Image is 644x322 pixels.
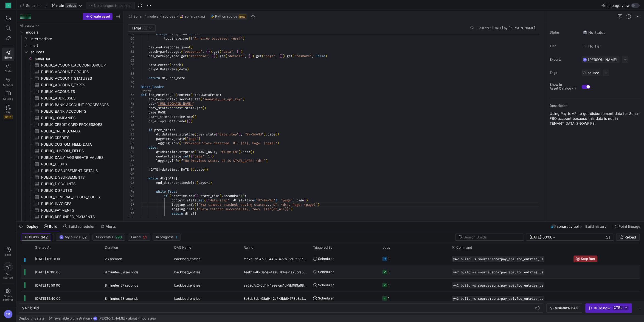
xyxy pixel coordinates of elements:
span: 342 [41,235,48,239]
span: ) [243,36,244,41]
span: get [214,49,220,54]
span: . [254,54,256,58]
a: PUBLIC_ACCOUNT_ACCOUNT_GROUP​​​​​​​​​ [19,62,121,68]
kbd: ⏎ [624,306,628,310]
a: PUBLIC_REFUNDED_PAYMENTS​​​​​​​​​ [19,213,121,220]
span: PUBLIC_ACCOUNT_ACCOUNT_GROUP​​​​​​​​​ [41,62,115,68]
a: PUBLIC_ACCOUNTS​​​​​​​​​ [19,88,121,95]
a: PUBLIC_ACCOUNT_TYPES​​​​​​​​​ [19,82,121,88]
a: PUBLIC_COMPANIES​​​​​​​​​ [19,115,121,121]
span: PUBLIC_DEBITS​​​​​​​​​ [41,161,115,167]
span: My builds [65,235,80,239]
div: 71 [128,85,134,89]
a: PUBLIC_DISCOUNTS​​​​​​​​​ [19,181,121,187]
span: 1 [176,235,177,239]
span: . [193,97,195,101]
span: PUBLIC_PAYMENTS​​​​​​​​​ [41,207,115,213]
span: Beta [4,115,13,119]
div: SB [583,57,587,62]
span: Python source [215,15,237,18]
span: PUBLIC_INVOICES​​​​​​​​​ [41,201,115,207]
div: Press SPACE to select this row. [19,68,121,75]
span: ) [191,93,193,97]
span: . [158,67,160,71]
span: . [200,93,202,97]
span: Alerts [106,224,116,229]
a: PRsBeta [2,102,14,121]
img: No tier [583,44,587,48]
span: Build scheduler [68,224,95,229]
span: logging [164,36,177,41]
div: Press SPACE to select this row. [19,55,121,62]
span: Failed [131,235,141,239]
div: SB [93,316,97,321]
span: PUBLIC_DISBURSEMENTS​​​​​​​​​ [41,174,115,181]
div: 66 [128,63,134,67]
div: 67 [128,67,134,71]
span: PUBLIC_ACCOUNT_STATUSES​​​​​​​​​ [41,75,115,82]
span: @data_loader [141,85,164,89]
span: data [179,67,187,71]
a: Catalog [2,89,14,102]
button: Create asset [83,13,113,20]
span: Sonar [26,3,36,8]
div: Last edit: [DATE] by [PERSON_NAME] [477,26,535,30]
span: ( [181,49,183,54]
span: PUBLIC_ADDRESSES​​​​​​​​​ [41,95,115,101]
span: PUBLIC_DAILY_AGGREGATE_VALUES​​​​​​​​​ [41,154,115,161]
span: DataFrame [160,67,177,71]
span: payload [148,45,162,49]
span: "page" [264,54,275,58]
button: No statusNo Status [581,29,607,36]
span: Space settings [3,295,13,301]
span: ( [187,54,189,58]
span: ( [262,54,264,58]
div: 62 [128,45,134,49]
button: Stop Run [573,256,597,262]
div: Press SPACE to select this row. [19,62,121,68]
button: Build scheduler [61,222,97,231]
span: ) [241,49,243,54]
span: } [250,54,252,58]
span: backload_entries [174,292,200,305]
span: extend [158,63,170,67]
a: Editor [2,48,14,61]
span: pd [196,93,200,97]
span: PUBLIC_BANK_ACCOUNTS​​​​​​​​​ [41,108,115,115]
div: ae59d7c2-0d4f-4e9e-ac1d-5b089a683f45 [240,279,310,292]
a: Preview [141,90,151,93]
span: . [177,36,179,41]
span: , [166,76,168,80]
span: re-enable orchestration [54,317,90,320]
input: Start datetime [530,235,552,239]
span: . [285,54,287,58]
span: = [162,45,164,49]
span: payload [160,49,173,54]
div: 64 [128,54,134,58]
span: main [56,3,64,8]
span: PUBLIC_REVERSED_PAYMENTS​​​​​​​​​ [41,220,115,227]
span: PUBLIC_REFUNDED_PAYMENTS​​​​​​​​​ [41,214,115,220]
span: No Tier [583,44,601,48]
a: Monitor [2,75,14,89]
a: PUBLIC_INVOICES​​​​​​​​​ [19,200,121,207]
span: response [164,45,179,49]
span: source [587,71,599,75]
span: PUBLIC_ACCOUNTS​​​​​​​​​ [41,88,115,95]
span: "details" [227,54,244,58]
kbd: ctrl [613,306,623,310]
span: Point lineage [618,224,640,229]
button: sonarpay_api [179,13,206,20]
span: get [195,97,200,101]
div: Press SPACE to select this row. [19,49,121,55]
button: models [146,13,160,20]
span: backload_entries [174,279,200,292]
span: Tier [550,44,577,48]
span: models [147,15,158,18]
span: secrets [179,97,193,101]
div: Press SPACE to select this row. [19,95,121,101]
button: SB [2,308,14,320]
button: Build [41,222,60,231]
span: ( [293,54,294,58]
span: PUBLIC_COMPANIES​​​​​​​​​ [41,115,115,121]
